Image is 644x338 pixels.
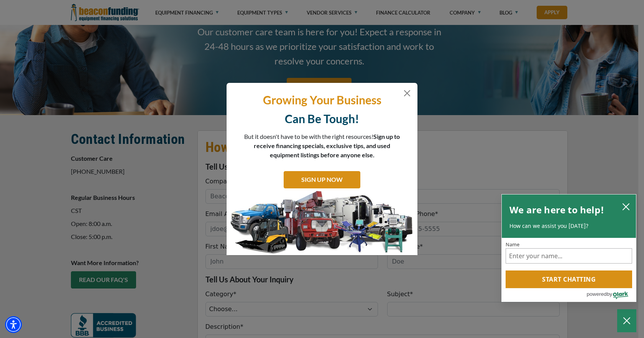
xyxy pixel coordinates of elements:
span: powered [586,289,606,299]
input: Name [506,248,632,264]
p: But it doesn't have to be with the right resources! [244,132,400,160]
button: close chatbox [620,201,632,212]
p: How can we assist you [DATE]? [509,222,628,230]
div: olark chatbox [501,194,636,302]
button: Close Chatbox [617,309,636,332]
label: Name [506,242,632,247]
img: subscribe-modal.jpg [227,190,417,256]
h2: We are here to help! [509,202,604,218]
button: Close [402,89,412,98]
a: Powered by Olark [586,289,636,302]
span: by [607,289,612,299]
a: SIGN UP NOW [284,171,360,188]
p: Can Be Tough! [232,111,412,126]
p: Growing Your Business [232,92,412,107]
div: Accessibility Menu [5,316,22,333]
span: Sign up to receive financing specials, exclusive tips, and used equipment listings before anyone ... [254,133,400,158]
button: Start chatting [506,270,632,288]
